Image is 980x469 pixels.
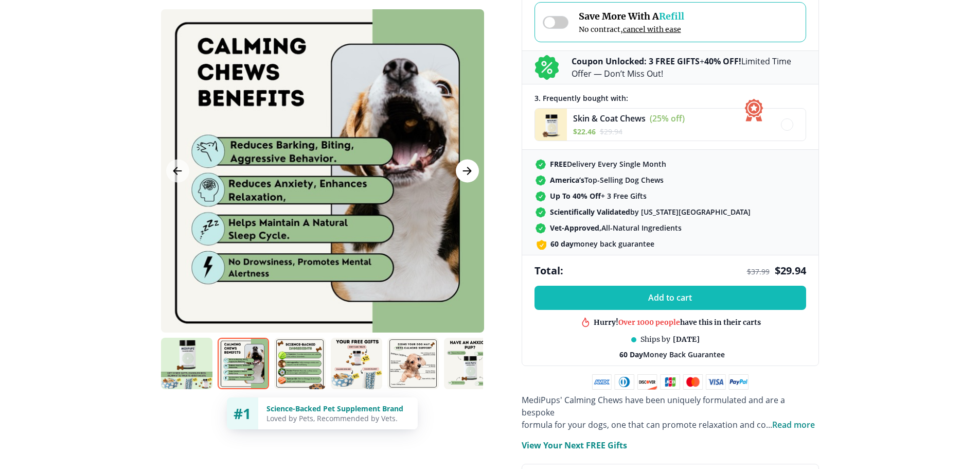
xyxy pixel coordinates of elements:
button: Previous Image [166,160,189,183]
span: #1 [234,404,251,423]
span: $ 22.46 [573,127,596,136]
strong: 60 Day [619,350,643,359]
span: Read more [772,419,815,430]
button: Next Image [456,160,479,183]
span: 3 . Frequently bought with: [534,93,628,103]
img: Calming Chews | Natural Dog Supplements [331,338,382,389]
span: + 3 Free Gifts [550,191,647,201]
img: Calming Chews | Natural Dog Supplements [444,338,495,389]
img: Calming Chews | Natural Dog Supplements [274,338,326,389]
span: Refill [659,10,684,22]
div: in this shop [633,324,722,334]
img: Skin & Coat Chews - Medipups [535,109,567,141]
strong: Up To 40% Off [550,191,601,201]
span: formula for your dogs, one that can promote relaxation and co [522,419,766,430]
strong: 60 day [550,239,574,249]
span: Best product [633,324,680,334]
strong: America’s [550,175,584,185]
span: Total: [534,264,563,277]
span: [DATE] [673,335,700,344]
b: Coupon Unlocked: 3 FREE GIFTS [572,56,700,67]
span: Add to cart [648,293,692,303]
img: Calming Chews | Natural Dog Supplements [218,338,269,389]
p: + Limited Time Offer — Don’t Miss Out! [572,55,806,80]
span: by [US_STATE][GEOGRAPHIC_DATA] [550,207,751,217]
span: (25% off) [650,113,685,124]
strong: Vet-Approved, [550,223,601,233]
img: Calming Chews | Natural Dog Supplements [387,338,439,389]
strong: Scientifically Validated [550,207,630,217]
div: Science-Backed Pet Supplement Brand [266,404,409,413]
b: 40% OFF! [704,56,741,67]
button: Add to cart [534,286,806,310]
span: Delivery Every Single Month [550,159,666,169]
span: Over 1000 people [618,312,680,321]
span: ... [766,419,815,430]
span: MediPups' Calming Chews have been uniquely formulated and are a bespoke [522,394,785,418]
div: Hurry! have this in their carts [594,312,761,322]
p: View Your Next FREE Gifts [522,439,627,451]
div: Loved by Pets, Recommended by Vets. [266,413,409,423]
span: $ 29.94 [775,264,806,277]
span: Ships by [640,335,670,344]
span: $ 37.99 [747,267,770,276]
span: money back guarantee [550,239,654,249]
span: Skin & Coat Chews [573,113,646,124]
img: payment methods [592,374,749,390]
span: No contract, [579,25,684,34]
span: Money Back Guarantee [619,350,725,359]
span: cancel with ease [623,25,681,34]
strong: FREE [550,159,567,169]
span: Top-Selling Dog Chews [550,175,664,185]
span: $ 29.94 [600,127,622,136]
span: Save More With A [579,10,684,22]
img: Calming Chews | Natural Dog Supplements [161,338,212,389]
span: All-Natural Ingredients [550,223,682,233]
